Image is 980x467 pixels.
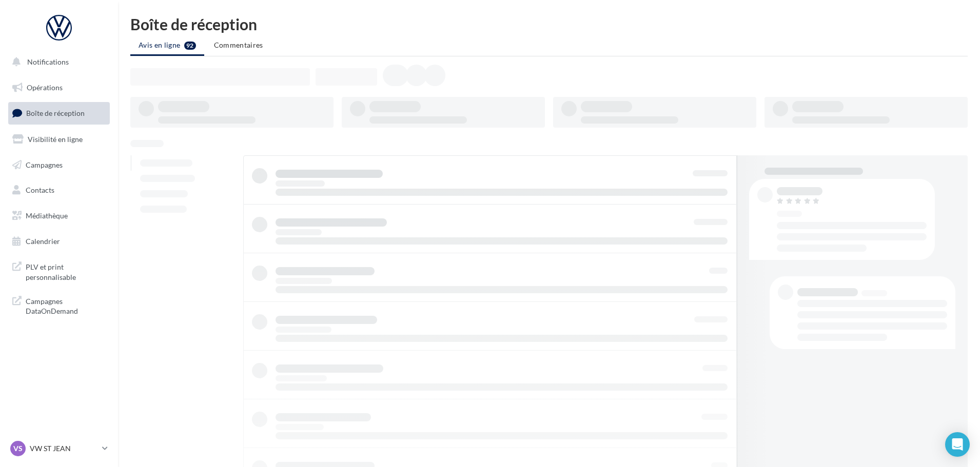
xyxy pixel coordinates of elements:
[26,260,106,282] span: PLV et print personnalisable
[26,160,63,169] span: Campagnes
[6,102,112,124] a: Boîte de réception
[8,439,110,458] a: VS VW ST JEAN
[6,179,112,201] a: Contacts
[6,129,112,150] a: Visibilité en ligne
[28,135,83,144] span: Visibilité en ligne
[6,290,112,320] a: Campagnes DataOnDemand
[13,443,23,454] span: VS
[26,109,85,117] span: Boîte de réception
[6,205,112,227] a: Médiathèque
[27,83,63,92] span: Opérations
[30,443,98,454] p: VW ST JEAN
[945,432,970,457] div: Open Intercom Messenger
[26,294,106,316] span: Campagnes DataOnDemand
[6,77,112,98] a: Opérations
[26,237,60,246] span: Calendrier
[27,57,69,66] span: Notifications
[6,154,112,176] a: Campagnes
[130,16,968,32] div: Boîte de réception
[6,231,112,252] a: Calendrier
[6,51,108,73] button: Notifications
[26,211,68,220] span: Médiathèque
[6,256,112,286] a: PLV et print personnalisable
[26,186,54,194] span: Contacts
[214,40,263,49] span: Commentaires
